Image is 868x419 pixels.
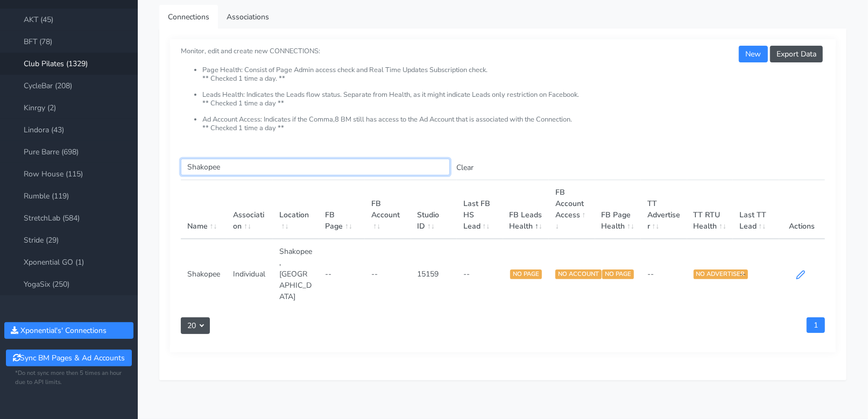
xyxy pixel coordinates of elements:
li: Ad Account Access: Indicates if the Comma,8 BM still has access to the Ad Account that is associa... [202,116,825,132]
td: Individual [227,239,273,309]
th: Location [273,180,319,239]
small: Monitor, edit and create new CONNECTIONS: [181,38,825,132]
th: Actions [779,180,825,239]
td: -- [457,239,503,309]
a: Connections [159,5,218,29]
a: 1 [807,317,825,333]
th: Studio ID [411,180,457,239]
th: Last FB HS Lead [457,180,503,239]
td: -- [733,239,779,309]
th: Name [181,180,227,239]
td: -- [365,239,411,309]
input: enter text you want to search [181,159,450,175]
td: Shakopee,[GEOGRAPHIC_DATA] [273,239,319,309]
td: 15159 [411,239,457,309]
td: Shakopee [181,239,227,309]
th: Association [227,180,273,239]
button: 20 [181,317,210,334]
th: FB Page Health [595,180,641,239]
th: Last TT Lead [733,180,779,239]
th: TT RTU Health [687,180,733,239]
span: NO ADVERTISER [694,269,748,279]
td: -- [641,239,687,309]
button: Sync BM Pages & Ad Accounts [6,350,131,366]
th: FB Account Access [549,180,595,239]
th: FB Account [365,180,411,239]
li: Leads Health: Indicates the Leads flow status. Separate from Health, as it might indicate Leads o... [202,91,825,116]
button: Export Data [770,46,823,62]
td: -- [319,239,365,309]
button: Xponential's' Connections [4,322,133,339]
span: NO ACCOUNT [555,269,602,279]
span: NO PAGE [602,269,634,279]
th: TT Advertiser [641,180,687,239]
a: Associations [218,5,278,29]
th: FB Leads Health [503,180,549,239]
button: New [739,46,767,62]
th: FB Page [319,180,365,239]
li: Page Health: Consist of Page Admin access check and Real Time Updates Subscription check. ** Chec... [202,66,825,91]
span: NO PAGE [510,269,542,279]
small: *Do not sync more then 5 times an hour due to API limits. [15,369,123,387]
button: Clear [450,159,480,176]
